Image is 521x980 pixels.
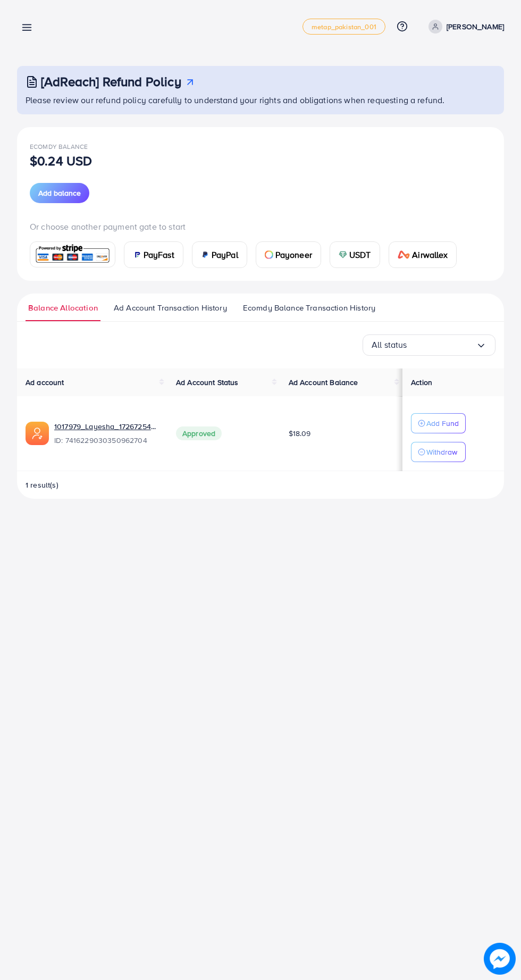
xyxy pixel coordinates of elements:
[30,142,88,151] span: Ecomdy Balance
[349,248,371,261] span: USDT
[339,250,347,259] img: card
[192,241,247,268] a: cardPayPal
[289,428,311,439] span: $18.09
[26,422,49,445] img: ic-ads-acc.e4c84228.svg
[38,188,81,198] span: Add balance
[26,480,58,490] span: 1 result(s)
[28,302,98,314] span: Balance Allocation
[424,20,504,33] a: [PERSON_NAME]
[26,377,64,388] span: Ad account
[212,248,238,261] span: PayPal
[426,446,457,458] p: Withdraw
[447,20,504,33] p: [PERSON_NAME]
[54,421,159,446] div: <span class='underline'>1017979_Layesha_1726725405290</span></br>7416229030350962704
[398,250,410,259] img: card
[302,19,385,35] a: metap_pakistan_001
[265,250,273,259] img: card
[411,413,466,433] button: Add Fund
[33,243,112,266] img: card
[26,94,498,106] p: Please review our refund policy carefully to understand your rights and obligations when requesti...
[201,250,209,259] img: card
[54,435,159,446] span: ID: 7416229030350962704
[124,241,183,268] a: cardPayFast
[144,248,174,261] span: PayFast
[176,377,239,388] span: Ad Account Status
[389,241,457,268] a: cardAirwallex
[41,74,181,89] h3: [AdReach] Refund Policy
[407,337,476,353] input: Search for option
[30,220,491,233] p: Or choose another payment gate to start
[411,442,466,462] button: Withdraw
[30,154,92,167] p: $0.24 USD
[133,250,141,259] img: card
[312,23,376,30] span: metap_pakistan_001
[54,421,159,432] a: 1017979_Layesha_1726725405290
[30,241,115,267] a: card
[426,417,459,430] p: Add Fund
[484,943,516,975] img: image
[289,377,358,388] span: Ad Account Balance
[176,426,222,440] span: Approved
[275,248,312,261] span: Payoneer
[114,302,227,314] span: Ad Account Transaction History
[243,302,375,314] span: Ecomdy Balance Transaction History
[363,334,495,356] div: Search for option
[256,241,321,268] a: cardPayoneer
[412,248,447,261] span: Airwallex
[372,337,407,353] span: All status
[30,183,89,203] button: Add balance
[330,241,380,268] a: cardUSDT
[411,377,432,388] span: Action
